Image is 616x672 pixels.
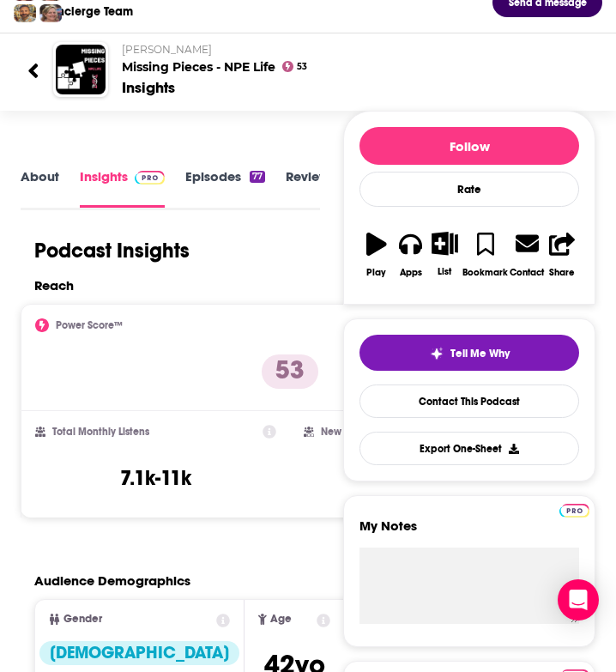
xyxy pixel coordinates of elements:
[39,4,62,22] img: Barbara Profile
[359,127,579,165] button: Follow
[509,221,545,288] a: Contact
[462,267,508,278] div: Bookmark
[42,4,133,19] div: Concierge Team
[122,78,175,97] div: Insights
[359,518,579,548] label: My Notes
[400,267,422,278] div: Apps
[559,501,589,518] a: Pro website
[438,266,451,277] div: List
[297,64,307,70] span: 53
[270,614,292,625] span: Age
[122,43,212,56] span: [PERSON_NAME]
[359,335,579,371] button: tell me why sparkleTell Me Why
[549,267,575,278] div: Share
[545,221,579,288] button: Share
[430,347,444,360] img: tell me why sparkle
[558,579,599,621] div: Open Intercom Messenger
[39,641,239,665] div: [DEMOGRAPHIC_DATA]
[262,354,318,389] p: 53
[510,266,544,278] div: Contact
[286,168,335,207] a: Reviews
[63,614,102,625] span: Gender
[52,426,149,438] h2: Total Monthly Listens
[34,277,74,294] h2: Reach
[359,384,579,418] a: Contact This Podcast
[366,267,386,278] div: Play
[34,238,190,263] h1: Podcast Insights
[34,572,190,589] h2: Audience Demographics
[394,221,428,288] button: Apps
[462,221,509,288] button: Bookmark
[14,4,36,22] img: Jon Profile
[321,426,415,438] h2: New Episode Listens
[559,504,589,518] img: Podchaser Pro
[359,221,394,288] button: Play
[250,171,265,183] div: 77
[185,168,265,207] a: Episodes77
[56,319,123,331] h2: Power Score™
[120,465,191,491] h3: 7.1k-11k
[359,172,579,207] div: Rate
[21,168,59,207] a: About
[135,171,165,185] img: Podchaser Pro
[122,43,589,75] h2: Missing Pieces - NPE Life
[428,221,462,288] button: List
[359,432,579,465] button: Export One-Sheet
[80,168,165,207] a: InsightsPodchaser Pro
[56,45,106,94] img: Missing Pieces - NPE Life
[450,347,510,360] span: Tell Me Why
